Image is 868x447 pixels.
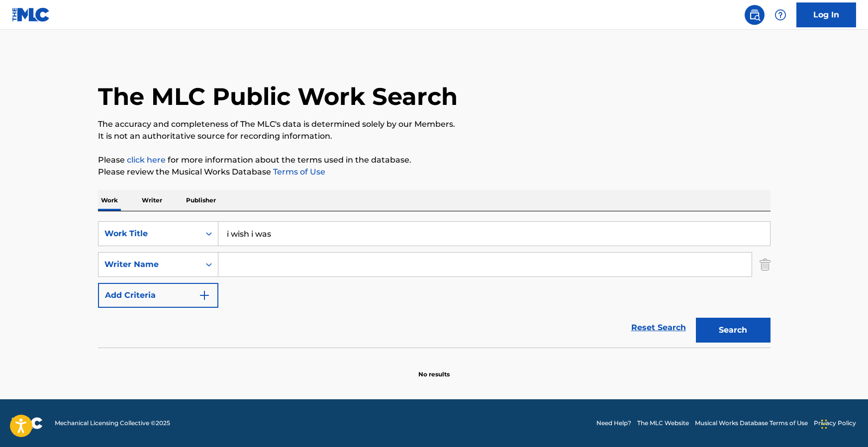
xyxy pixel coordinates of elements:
[127,155,166,165] a: click here
[771,5,790,25] div: Help
[98,82,458,111] h1: The MLC Public Work Search
[12,7,50,22] img: MLC Logo
[183,190,219,211] p: Publisher
[695,419,808,428] a: Musical Works Database Terms of Use
[749,9,761,21] img: search
[760,252,771,277] img: Delete Criterion
[139,190,165,211] p: Writer
[821,409,827,439] div: Drag
[98,221,771,348] form: Search Form
[745,5,765,25] a: Public Search
[104,228,194,240] div: Work Title
[98,190,121,211] p: Work
[796,2,856,27] a: Log In
[98,130,771,142] p: It is not an authoritative source for recording information.
[98,166,771,178] p: Please review the Musical Works Database
[626,317,691,339] a: Reset Search
[271,167,325,177] a: Terms of Use
[98,283,218,308] button: Add Criteria
[198,289,210,301] img: 9d2ae6d4665cec9f34b9.svg
[98,154,771,166] p: Please for more information about the terms used in the database.
[98,118,771,130] p: The accuracy and completeness of The MLC's data is determined solely by our Members.
[418,358,450,379] p: No results
[637,419,689,428] a: The MLC Website
[596,419,631,428] a: Need Help?
[818,399,868,447] iframe: Chat Widget
[104,259,194,270] div: Writer Name
[774,9,786,21] img: help
[696,318,771,343] button: Search
[814,419,856,428] a: Privacy Policy
[12,417,43,429] img: logo
[55,419,170,428] span: Mechanical Licensing Collective © 2025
